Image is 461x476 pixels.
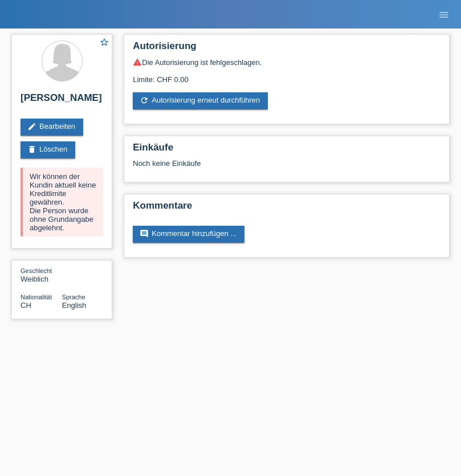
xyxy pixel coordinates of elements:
span: Nationalität [21,294,52,300]
i: comment [140,229,149,238]
h2: Autorisierung [133,40,440,58]
span: Geschlecht [21,267,52,274]
i: star_border [99,37,109,47]
span: Schweiz [21,301,31,310]
div: Noch keine Einkäufe [133,159,440,176]
a: menu [433,11,455,18]
div: Weiblich [21,266,62,283]
span: English [62,301,87,310]
a: star_border [99,37,109,49]
a: refreshAutorisierung erneut durchführen [133,92,268,109]
i: warning [133,58,142,67]
div: Wir können der Kundin aktuell keine Kreditlimite gewähren. Die Person wurde ohne Grundangabe abge... [21,168,103,237]
h2: [PERSON_NAME] [21,92,103,109]
i: edit [27,122,36,131]
a: commentKommentar hinzufügen ... [133,226,244,243]
a: deleteLöschen [21,141,75,158]
i: delete [27,145,36,154]
div: Limite: CHF 0.00 [133,67,440,84]
a: editBearbeiten [21,119,83,136]
div: Die Autorisierung ist fehlgeschlagen. [133,58,440,67]
i: refresh [140,96,149,105]
i: menu [438,9,450,21]
h2: Kommentare [133,200,440,217]
h2: Einkäufe [133,142,440,159]
span: Sprache [62,294,85,300]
